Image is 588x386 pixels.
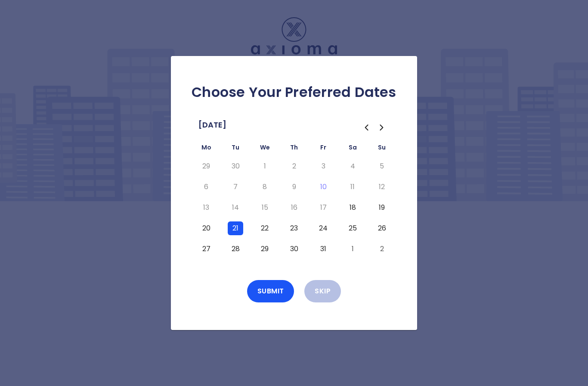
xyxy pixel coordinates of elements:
button: Monday, October 13th, 2025 [198,201,214,215]
h2: Choose Your Preferred Dates [185,84,403,101]
button: Thursday, October 9th, 2025 [286,180,302,194]
th: Sunday [367,142,396,156]
button: Monday, October 27th, 2025 [198,242,214,256]
button: Wednesday, October 8th, 2025 [257,180,272,194]
button: Monday, October 6th, 2025 [198,180,214,194]
button: Saturday, November 1st, 2025 [345,242,360,256]
button: Friday, October 3rd, 2025 [316,159,331,173]
th: Tuesday [221,142,250,156]
button: Friday, October 31st, 2025 [316,242,331,256]
button: Wednesday, October 29th, 2025 [257,242,272,256]
button: Friday, October 17th, 2025 [316,201,331,215]
button: Submit [247,280,294,302]
img: Logo [251,17,337,60]
button: Sunday, October 12th, 2025 [374,180,390,194]
button: Thursday, October 2nd, 2025 [286,159,302,173]
button: Sunday, October 26th, 2025 [374,221,390,235]
button: Thursday, October 30th, 2025 [286,242,302,256]
button: Saturday, October 18th, 2025 [345,201,360,215]
th: Thursday [279,142,309,156]
th: Wednesday [250,142,279,156]
span: [DATE] [198,118,226,132]
button: Go to the Next Month [374,120,390,135]
button: Today, Friday, October 10th, 2025 [316,180,331,194]
button: Saturday, October 4th, 2025 [345,159,360,173]
button: Sunday, November 2nd, 2025 [374,242,390,256]
button: Skip [304,280,341,302]
table: October 2025 [192,142,396,259]
th: Monday [192,142,221,156]
button: Monday, October 20th, 2025 [198,221,214,235]
button: Saturday, October 25th, 2025 [345,221,360,235]
button: Tuesday, September 30th, 2025 [228,159,243,173]
button: Wednesday, October 15th, 2025 [257,201,272,215]
th: Friday [309,142,338,156]
th: Saturday [338,142,367,156]
button: Tuesday, October 14th, 2025 [228,201,243,215]
button: Wednesday, October 1st, 2025 [257,159,272,173]
button: Saturday, October 11th, 2025 [345,180,360,194]
button: Tuesday, October 21st, 2025, selected [228,221,243,235]
button: Friday, October 24th, 2025 [316,221,331,235]
button: Sunday, October 19th, 2025 [374,201,390,215]
button: Go to the Previous Month [359,120,374,135]
button: Tuesday, October 28th, 2025 [228,242,243,256]
button: Wednesday, October 22nd, 2025 [257,221,272,235]
button: Thursday, October 16th, 2025 [286,201,302,215]
button: Tuesday, October 7th, 2025 [228,180,243,194]
button: Monday, September 29th, 2025 [198,159,214,173]
button: Sunday, October 5th, 2025 [374,159,390,173]
button: Thursday, October 23rd, 2025 [286,221,302,235]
